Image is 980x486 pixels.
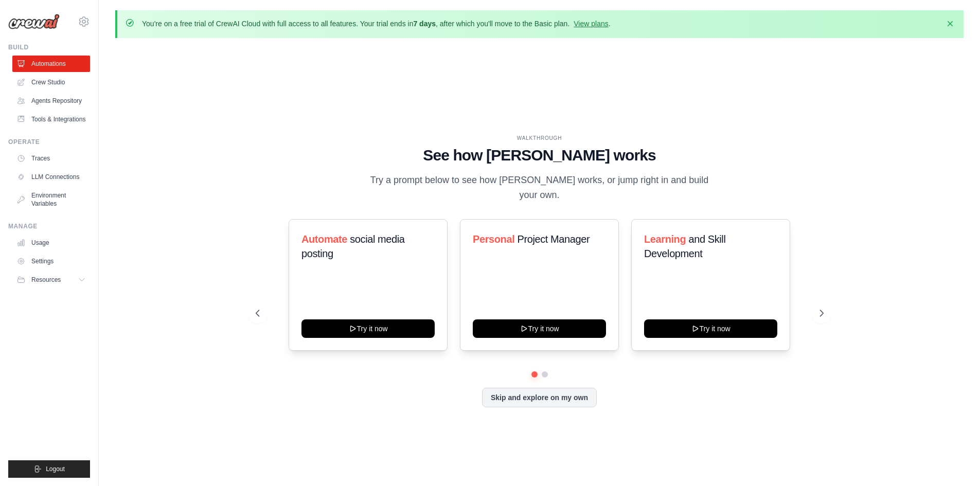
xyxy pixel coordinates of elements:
[12,93,90,109] a: Agents Repository
[46,465,65,473] span: Logout
[473,233,514,245] span: Personal
[12,111,90,128] a: Tools & Integrations
[256,146,824,165] h1: See how [PERSON_NAME] works
[12,74,90,91] a: Crew Studio
[574,20,608,28] a: View plans
[301,233,405,259] span: social media posting
[12,150,90,167] a: Traces
[12,272,90,288] button: Resources
[12,56,90,72] a: Automations
[12,253,90,269] a: Settings
[256,134,824,142] div: WALKTHROUGH
[8,138,90,146] div: Operate
[367,173,712,203] p: Try a prompt below to see how [PERSON_NAME] works, or jump right in and build your own.
[301,233,347,245] span: Automate
[929,437,980,486] iframe: Chat Widget
[31,276,61,284] span: Resources
[8,14,60,29] img: Logo
[517,233,590,245] span: Project Manager
[8,43,90,51] div: Build
[142,19,611,29] p: You're on a free trial of CrewAI Cloud with full access to all features. Your trial ends in , aft...
[301,319,435,338] button: Try it now
[12,187,90,212] a: Environment Variables
[644,319,777,338] button: Try it now
[482,388,597,407] button: Skip and explore on my own
[8,460,90,478] button: Logout
[8,222,90,230] div: Manage
[413,20,436,28] strong: 7 days
[473,319,606,338] button: Try it now
[12,235,90,251] a: Usage
[644,233,686,245] span: Learning
[12,169,90,185] a: LLM Connections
